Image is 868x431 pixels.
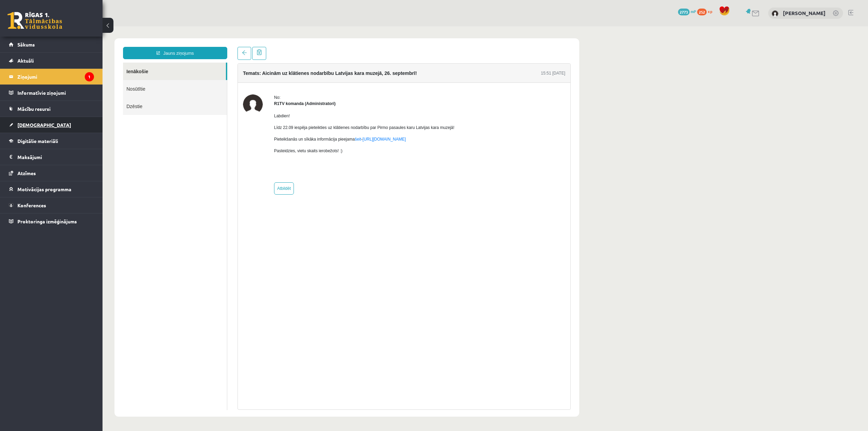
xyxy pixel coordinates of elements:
a: 2773 mP [678,9,696,14]
span: 252 [697,9,707,15]
legend: Informatīvie ziņojumi [17,85,94,101]
a: [DEMOGRAPHIC_DATA] [9,117,94,133]
span: Motivācijas programma [17,186,71,192]
span: xp [708,9,712,14]
span: Sākums [17,41,35,48]
a: Jauns ziņojums [21,21,125,33]
a: Proktoringa izmēģinājums [9,213,94,229]
span: [DEMOGRAPHIC_DATA] [17,122,71,128]
p: Līdz 22.09 iespēja pieteikties uz klātienes nodarbību par Pirmo pasaules karu Latvijas kara muzejā! [172,98,352,104]
p: Labdien! [172,87,352,93]
h4: Temats: Aicinām uz klātienes nodarbību Latvijas kara muzejā, 26. septembrī! [140,44,314,50]
div: No: [172,68,352,74]
a: Maksājumi [9,149,94,165]
a: Motivācijas programma [9,181,94,197]
i: 1 [85,72,94,81]
a: Nosūtītie [21,54,124,71]
p: Pieteikšanās un sīkāka informācija pieejama - [172,110,352,116]
p: Pasteidzies, vietu skaits ierobežots! :) [172,121,352,128]
a: Aktuāli [9,53,94,68]
span: Konferences [17,202,46,208]
a: Ziņojumi1 [9,69,94,84]
img: R1TV komanda [140,68,160,88]
span: Proktoringa izmēģinājums [17,218,77,224]
span: Atzīmes [17,170,36,176]
a: Digitālie materiāli [9,133,94,149]
span: Mācību resursi [17,106,51,112]
a: [URL][DOMAIN_NAME] [260,110,303,115]
a: Ienākošie [21,36,123,54]
strong: R1TV komanda (Administratori) [172,75,233,80]
span: mP [691,9,696,14]
a: Sākums [9,37,94,52]
a: Mācību resursi [9,101,94,117]
a: Informatīvie ziņojumi [9,85,94,101]
a: Rīgas 1. Tālmācības vidusskola [8,12,62,29]
a: [PERSON_NAME] [783,10,826,16]
img: Agnese Krūmiņa [772,10,778,17]
span: Aktuāli [17,57,34,64]
div: 15:51 [DATE] [438,44,463,50]
a: Atbildēt [172,156,191,168]
span: 2773 [678,9,690,15]
a: Konferences [9,197,94,213]
legend: Maksājumi [17,149,94,165]
a: Atzīmes [9,165,94,181]
a: Dzēstie [21,71,124,89]
a: 252 xp [697,9,716,14]
span: Digitālie materiāli [17,138,58,144]
legend: Ziņojumi [17,69,94,84]
a: šeit [252,110,259,115]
